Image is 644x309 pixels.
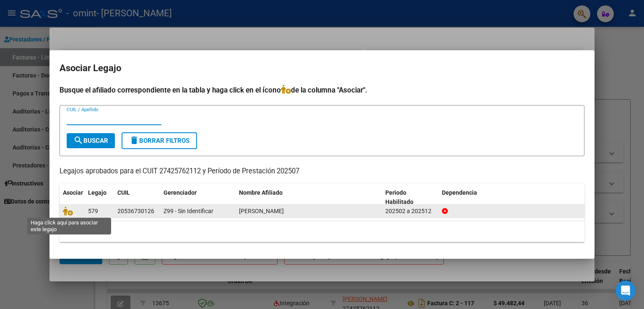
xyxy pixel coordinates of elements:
[73,135,83,145] mat-icon: search
[385,189,413,206] span: Periodo Habilitado
[129,135,139,145] mat-icon: delete
[63,189,83,196] span: Asociar
[85,184,114,211] datatable-header-cell: Legajo
[129,137,190,144] span: Borrar Filtros
[239,189,283,196] span: Nombre Afiliado
[73,137,108,144] span: Buscar
[60,184,85,211] datatable-header-cell: Asociar
[117,189,130,196] span: CUIL
[88,189,106,196] span: Legajo
[114,184,160,211] datatable-header-cell: CUIL
[164,189,197,196] span: Gerenciador
[60,85,584,95] h4: Busque el afiliado correspondiente en la tabla y haga click en el ícono de la columna "Asociar".
[117,206,154,216] div: 20536730126
[60,166,584,177] p: Legajos aprobados para el CUIT 27425762112 y Período de Prestación 202507
[164,208,213,214] span: Z99 - Sin Identificar
[122,132,197,149] button: Borrar Filtros
[88,208,98,214] span: 579
[67,133,115,148] button: Buscar
[385,206,435,216] div: 202502 a 202512
[382,184,439,211] datatable-header-cell: Periodo Habilitado
[442,189,477,196] span: Dependencia
[60,221,584,242] div: 1 registros
[160,184,236,211] datatable-header-cell: Gerenciador
[615,281,636,301] div: Open Intercom Messenger
[236,184,382,211] datatable-header-cell: Nombre Afiliado
[439,184,585,211] datatable-header-cell: Dependencia
[239,208,284,214] span: LAZARTE JULIO BENJAMIN
[60,60,584,76] h2: Asociar Legajo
